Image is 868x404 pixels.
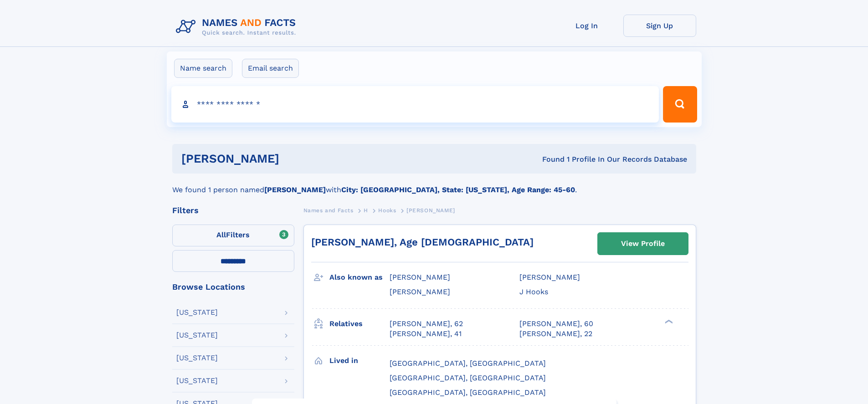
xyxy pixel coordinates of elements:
[550,15,623,37] a: Log In
[390,373,546,382] span: [GEOGRAPHIC_DATA], [GEOGRAPHIC_DATA]
[364,207,368,214] span: H
[663,318,673,324] div: ❯
[176,332,218,339] div: [US_STATE]
[329,270,390,285] h3: Also known as
[303,205,354,216] a: Names and Facts
[663,86,697,123] button: Search Button
[172,225,294,246] label: Filters
[264,185,326,194] b: [PERSON_NAME]
[176,354,218,362] div: [US_STATE]
[519,273,580,281] span: [PERSON_NAME]
[390,319,463,329] a: [PERSON_NAME], 62
[329,316,390,332] h3: Relatives
[390,287,450,296] span: [PERSON_NAME]
[390,273,450,281] span: [PERSON_NAME]
[378,205,396,216] a: Hooks
[390,388,546,397] span: [GEOGRAPHIC_DATA], [GEOGRAPHIC_DATA]
[406,207,455,214] span: [PERSON_NAME]
[519,329,592,339] a: [PERSON_NAME], 22
[378,207,396,214] span: Hooks
[390,359,546,368] span: [GEOGRAPHIC_DATA], [GEOGRAPHIC_DATA]
[329,353,390,368] h3: Lived in
[181,153,411,164] h1: [PERSON_NAME]
[172,15,303,39] img: Logo Names and Facts
[311,236,534,248] a: [PERSON_NAME], Age [DEMOGRAPHIC_DATA]
[519,287,548,296] span: J Hooks
[172,206,294,215] div: Filters
[171,86,659,123] input: search input
[172,174,696,195] div: We found 1 person named with .
[623,15,696,37] a: Sign Up
[621,233,665,254] div: View Profile
[364,205,368,216] a: H
[390,329,462,339] a: [PERSON_NAME], 41
[176,309,218,316] div: [US_STATE]
[242,59,299,78] label: Email search
[598,233,688,255] a: View Profile
[519,319,593,329] a: [PERSON_NAME], 60
[174,59,232,78] label: Name search
[341,185,575,194] b: City: [GEOGRAPHIC_DATA], State: [US_STATE], Age Range: 45-60
[176,377,218,384] div: [US_STATE]
[172,283,294,291] div: Browse Locations
[411,154,687,164] div: Found 1 Profile In Our Records Database
[216,230,226,239] span: All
